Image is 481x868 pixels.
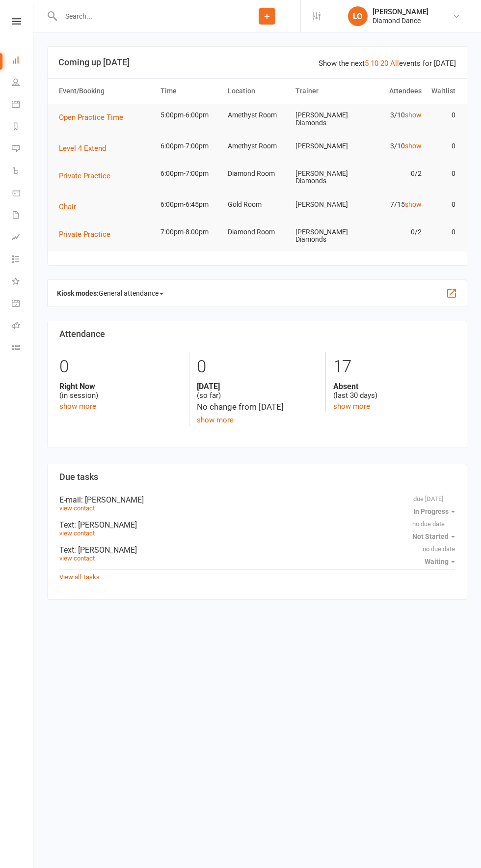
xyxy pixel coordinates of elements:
[358,79,426,104] th: Attendees
[57,289,99,297] strong: Kiosk modes:
[59,495,455,504] div: E-mail
[197,416,234,424] a: show more
[59,112,130,123] button: Open Practice Time
[59,170,117,182] button: Private Practice
[12,293,34,315] a: General attendance kiosk mode
[12,72,34,94] a: People
[59,555,95,562] a: view contact
[59,402,96,411] a: show more
[223,79,291,104] th: Location
[59,530,95,537] a: view contact
[12,337,34,360] a: Class kiosk mode
[59,228,117,240] button: Private Practice
[291,162,359,193] td: [PERSON_NAME] Diamonds
[405,111,422,119] a: show
[333,352,455,382] div: 17
[373,16,428,25] div: Diamond Dance
[291,221,359,252] td: [PERSON_NAME] Diamonds
[405,142,422,150] a: show
[291,193,359,216] td: [PERSON_NAME]
[59,520,455,530] div: Text
[223,193,291,216] td: Gold Room
[197,382,319,400] div: (so far)
[59,329,455,339] h3: Attendance
[59,230,110,239] span: Private Practice
[12,50,34,72] a: Dashboard
[156,104,224,127] td: 5:00pm-6:00pm
[426,79,460,104] th: Waitlist
[59,504,95,512] a: view contact
[54,79,156,104] th: Event/Booking
[223,162,291,185] td: Diamond Room
[371,59,378,68] a: 10
[223,104,291,127] td: Amethyst Room
[59,142,113,154] button: Level 4 Extend
[156,135,224,158] td: 6:00pm-7:00pm
[426,104,460,127] td: 0
[358,104,426,127] td: 3/10
[59,201,83,213] button: Chair
[405,200,422,208] a: show
[12,271,34,293] a: What's New
[59,382,182,391] strong: Right Now
[223,221,291,244] td: Diamond Room
[380,59,388,68] a: 20
[333,402,370,411] a: show more
[74,520,137,530] span: : [PERSON_NAME]
[156,193,224,216] td: 6:00pm-6:45pm
[12,116,34,139] a: Reports
[59,472,455,482] h3: Due tasks
[223,135,291,158] td: Amethyst Room
[319,57,456,69] div: Show the next events for [DATE]
[365,59,369,68] a: 5
[59,352,182,382] div: 0
[156,79,224,104] th: Time
[197,382,319,391] strong: [DATE]
[291,135,359,158] td: [PERSON_NAME]
[197,400,319,414] div: No change from [DATE]
[333,382,455,400] div: (last 30 days)
[12,227,34,249] a: Assessments
[358,135,426,158] td: 3/10
[156,221,224,244] td: 7:00pm-8:00pm
[390,59,399,68] a: All
[426,193,460,216] td: 0
[426,135,460,158] td: 0
[333,382,455,391] strong: Absent
[426,162,460,185] td: 0
[58,57,456,67] h3: Coming up [DATE]
[59,144,106,153] span: Level 4 Extend
[59,545,455,555] div: Text
[291,104,359,135] td: [PERSON_NAME] Diamonds
[59,382,182,400] div: (in session)
[156,162,224,185] td: 6:00pm-7:00pm
[358,193,426,216] td: 7/15
[59,113,123,122] span: Open Practice Time
[59,573,100,581] a: View all Tasks
[358,162,426,185] td: 0/2
[81,495,144,504] span: : [PERSON_NAME]
[74,545,137,555] span: : [PERSON_NAME]
[291,79,359,104] th: Trainer
[99,285,163,301] span: General attendance
[373,7,428,16] div: [PERSON_NAME]
[197,352,319,382] div: 0
[12,94,34,116] a: Calendar
[59,171,110,180] span: Private Practice
[12,315,34,337] a: Roll call kiosk mode
[426,221,460,244] td: 0
[358,221,426,244] td: 0/2
[12,183,34,205] a: Product Sales
[58,9,234,23] input: Search...
[59,202,76,211] span: Chair
[348,6,368,26] div: LO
